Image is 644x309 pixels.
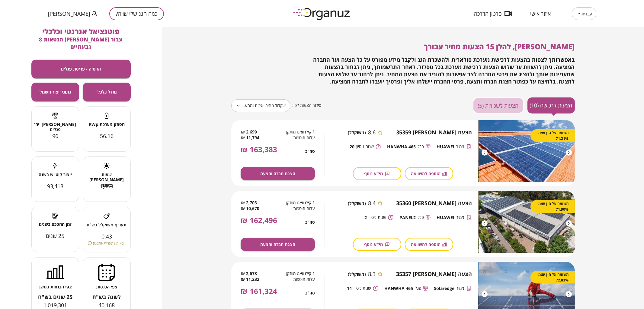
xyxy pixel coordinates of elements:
span: מודל כלכלי [96,89,117,94]
span: 2,699 ₪ [241,129,257,135]
img: image [479,120,575,182]
span: 1 קילו וואט מותקן [267,129,315,135]
span: 40,168 [98,301,115,309]
span: 20 [350,144,354,149]
span: תשואה על הון עצמי 72.83% [537,271,569,283]
span: סרטון הדרכה [474,11,501,17]
button: מידע נוסף [353,167,401,180]
span: הוספה להשוואה [411,171,441,176]
span: 8.4 [368,200,376,207]
span: סה"כ [305,290,315,295]
span: ממיר [456,215,464,220]
span: הצגת חברה והצעה [260,171,295,176]
button: כמה הגג שלי שווה? [109,7,164,20]
span: 14 [347,286,352,291]
span: 10,670 ₪ [241,206,259,212]
span: הספק מערכת KWp [89,122,125,131]
span: עלות תוספות [267,206,315,212]
span: פנל [418,144,424,150]
span: HUAWEI [437,144,454,149]
span: 0.43 [101,233,112,240]
span: סידור הצעות לפי: [293,103,322,108]
span: פוטנציאל אנרגטי וכלכלי [43,26,120,36]
span: הוספה להשוואה [411,242,441,247]
span: הצגת חברה והצעה [260,242,295,247]
span: 1,019,301 [43,301,67,309]
button: מידע נוסף [353,238,401,251]
span: איזור אישי [530,11,551,17]
span: פנל [415,285,421,291]
button: הצעות לשכירות (5) [473,97,524,113]
span: זמן ההסכם בשנים [39,222,72,231]
button: הצעות לרכישה (10) [527,97,575,113]
button: הוספה להשוואה [405,238,453,251]
span: עלות תוספות [267,277,315,282]
button: הדמיה - פריסת פנלים [31,60,131,78]
span: הצעה [PERSON_NAME] 35360 [396,200,472,207]
span: 93,413 [47,182,63,190]
span: 11,794 ₪ [241,135,259,141]
span: תשואה על הון עצמי 71.90% [537,201,569,212]
span: 11,232 ₪ [241,277,259,282]
span: סה"כ [305,149,315,154]
button: הצגת חברה והצעה [241,238,315,251]
span: HANWHA 465 [384,286,413,291]
button: הצגת חברה והצעה [241,167,315,180]
span: 162,496 ₪ [241,216,277,225]
span: 1 קילו וואט מותקן [267,200,315,206]
span: פנל [418,215,424,220]
span: הצעה [PERSON_NAME] 35359 [396,129,472,136]
button: הוספה להשוואה [405,167,453,180]
span: (משוקלל) [348,271,366,277]
span: 2,703 ₪ [241,200,257,206]
span: 8.6 [368,129,376,136]
span: HUAWEI [437,215,454,220]
span: ממיר [456,144,464,150]
img: image [479,191,575,253]
span: 1,663 [100,182,113,190]
div: עברית [572,5,596,22]
span: 2 [364,215,367,220]
span: לשנה בש"ח [84,294,129,301]
span: [PERSON_NAME], להלן 15 הצעות מחיר עבורך [424,41,575,51]
span: (משוקלל) [348,201,366,206]
span: באפשרותך לצפות בהצעות לרכישת מערכת סולארית ולהשכרת הגג ולקבל מידע מפורט על כל הצעה ועל החברה המצי... [313,56,575,85]
span: 56.16 [100,132,114,140]
img: logo [289,5,355,22]
span: עלות תוספות [267,135,315,141]
span: 25 שנים [46,232,64,239]
span: הדמיה - פריסת פנלים [61,66,101,71]
span: Solaredge [434,286,454,291]
span: מידע נוסף [364,171,383,176]
span: ייצור קוט"ש בשנה [39,172,72,182]
button: מודל כלכלי [83,83,131,101]
span: תשואה על הון עצמי 71.21% [537,130,569,141]
span: נתוני ייצור חשמל [40,89,71,94]
button: סרטון הדרכה [465,11,521,17]
span: HANWHA 465 [387,144,416,149]
span: עבור [PERSON_NAME] הגטאות 8 גבעתיים [39,36,123,50]
span: [PERSON_NAME]' יח' פנלים [33,122,78,131]
div: שקלול מחיר, איכות והתאמה [231,97,290,114]
button: איזור אישי [521,11,560,17]
span: (זכאות לתעריף אורבני) [93,240,126,246]
span: 25 שנים בש"ח [33,294,78,301]
span: ממיר [456,285,464,291]
button: נתוני ייצור חשמל [31,83,79,101]
span: 1 קילו וואט מותקן [267,271,315,277]
span: תעריף משוקלל בש"ח [87,222,127,232]
span: מידע נוסף [364,242,383,247]
span: (משוקלל) [348,130,366,135]
button: [PERSON_NAME] [48,10,97,18]
span: [PERSON_NAME] [48,11,90,17]
span: סה"כ [305,219,315,225]
span: שעות [PERSON_NAME] בשנה [84,172,129,182]
span: שנות ניסיון [369,215,386,220]
span: צפי הכנסות במשך [38,284,72,294]
span: שנות ניסיון [354,285,371,291]
span: 161,324 ₪ [241,287,277,295]
span: הצעה [PERSON_NAME] 35357 [396,271,472,278]
span: 96 [52,132,58,140]
span: 163,383 ₪ [241,145,277,154]
span: 8.3 [368,271,376,278]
